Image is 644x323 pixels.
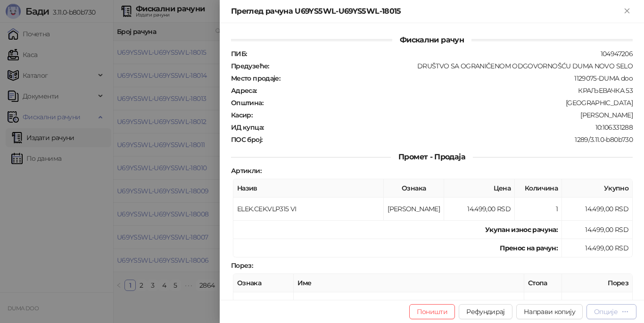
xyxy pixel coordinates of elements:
[391,152,473,161] span: Промет - Продаја
[231,166,261,175] strong: Артикли :
[562,292,633,315] td: 2.416,50 RSD
[233,179,384,198] th: Назив
[500,244,558,252] strong: Пренос на рачун :
[233,292,294,315] td: [PERSON_NAME]
[231,111,252,119] strong: Касир :
[231,6,621,17] div: Преглед рачуна U69YS5WL-U69YS5WL-18015
[485,225,558,234] strong: Укупан износ рачуна :
[384,179,444,198] th: Ознака
[294,292,524,315] td: О-ПДВ
[231,123,264,132] strong: ИД купца :
[409,304,455,319] button: Поништи
[253,111,634,119] div: [PERSON_NAME]
[515,198,562,221] td: 1
[231,99,263,107] strong: Општина :
[231,86,257,95] strong: Адреса :
[264,99,634,107] div: [GEOGRAPHIC_DATA]
[516,304,583,319] button: Направи копију
[621,6,633,17] button: Close
[270,62,634,70] div: DRUŠTVO SA OGRANIČENOM ODGOVORNOŠĆU DUMA NOVO SELO
[444,198,515,221] td: 14.499,00 RSD
[258,86,634,95] div: КРАЉЕВАЧКА 53
[562,198,633,221] td: 14.499,00 RSD
[392,35,471,44] span: Фискални рачун
[562,179,633,198] th: Укупно
[524,274,562,292] th: Стопа
[384,198,444,221] td: [PERSON_NAME]
[264,123,634,132] div: 10:106331288
[524,292,562,315] td: 20,00%
[233,198,384,221] td: ELEK.CEK.VLP315 VI
[231,50,247,58] strong: ПИБ :
[231,62,269,70] strong: Предузеће :
[233,274,294,292] th: Ознака
[231,135,262,144] strong: ПОС број :
[524,307,575,316] span: Направи копију
[586,304,636,319] button: Опције
[231,74,280,83] strong: Место продаје :
[263,135,634,144] div: 1289/3.11.0-b80b730
[294,274,524,292] th: Име
[562,221,633,239] td: 14.499,00 RSD
[459,304,512,319] button: Рефундирај
[231,261,253,270] strong: Порез :
[515,179,562,198] th: Количина
[594,307,618,316] div: Опције
[281,74,634,83] div: 1129075-DUMA doo
[562,239,633,257] td: 14.499,00 RSD
[562,274,633,292] th: Порез
[248,50,634,58] div: 104947206
[444,179,515,198] th: Цена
